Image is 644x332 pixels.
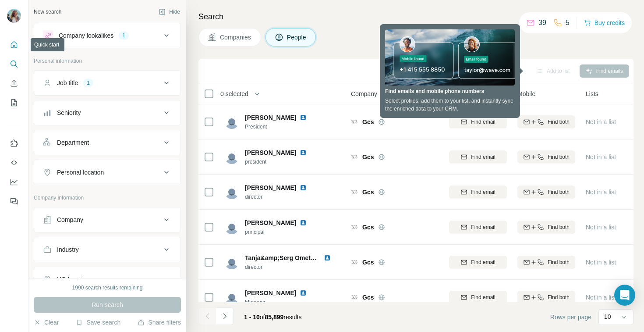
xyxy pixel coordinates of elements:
[225,185,239,199] img: Avatar
[7,136,21,151] button: Use Surfe on LinkedIn
[34,72,180,93] button: Job title1
[57,138,89,147] div: Department
[586,189,616,196] span: Not in a list
[548,118,570,126] span: Find both
[57,275,89,284] div: HQ location
[548,188,570,196] span: Find both
[362,188,374,196] span: Gcs
[57,79,78,87] div: Job title
[584,17,625,29] button: Buy credits
[34,57,181,65] p: Personal information
[362,153,374,161] span: Gcs
[34,25,180,46] button: Company lookalikes1
[245,298,317,306] span: Manager
[586,154,616,161] span: Not in a list
[287,33,307,42] span: People
[72,284,143,292] div: 1990 search results remaining
[245,123,317,131] span: President
[57,245,79,254] div: Industry
[7,174,21,190] button: Dashboard
[245,158,317,166] span: president
[614,285,635,306] div: Open Intercom Messenger
[245,183,296,192] span: [PERSON_NAME]
[7,75,21,91] button: Enrich CSV
[351,294,358,301] img: Logo of Gcs
[300,219,307,226] img: LinkedIn logo
[471,258,495,266] span: Find email
[351,89,377,98] span: Company
[34,102,180,123] button: Seniority
[225,290,239,304] img: Avatar
[471,188,495,196] span: Find email
[245,228,317,236] span: principal
[449,256,507,269] button: Find email
[517,221,575,234] button: Find both
[586,294,616,301] span: Not in a list
[34,269,180,290] button: HQ location
[548,258,570,266] span: Find both
[34,132,180,153] button: Department
[517,291,575,304] button: Find both
[550,313,591,321] span: Rows per page
[34,318,59,327] button: Clear
[471,223,495,231] span: Find email
[83,79,93,87] div: 1
[566,18,570,28] p: 5
[351,259,358,266] img: Logo of Gcs
[449,221,507,234] button: Find email
[34,209,180,230] button: Company
[586,89,598,98] span: Lists
[517,89,535,98] span: Mobile
[517,150,575,164] button: Find both
[362,293,374,302] span: Gcs
[245,193,317,201] span: director
[362,258,374,267] span: Gcs
[34,162,180,183] button: Personal location
[517,186,575,199] button: Find both
[362,118,374,126] span: Gcs
[220,89,248,98] span: 0 selected
[76,318,120,327] button: Save search
[351,118,358,125] img: Logo of Gcs
[548,153,570,161] span: Find both
[244,314,302,321] span: results
[34,194,181,202] p: Company information
[138,318,181,327] button: Share filters
[351,154,358,161] img: Logo of Gcs
[245,289,296,297] span: [PERSON_NAME]
[300,114,307,121] img: LinkedIn logo
[449,186,507,199] button: Find email
[260,314,265,321] span: of
[265,314,284,321] span: 85,899
[245,148,296,157] span: [PERSON_NAME]
[225,220,239,234] img: Avatar
[586,259,616,266] span: Not in a list
[57,108,81,117] div: Seniority
[220,33,252,42] span: Companies
[604,312,611,321] p: 10
[57,168,104,177] div: Personal location
[198,11,633,23] h4: Search
[517,256,575,269] button: Find both
[324,254,331,261] img: LinkedIn logo
[586,118,616,125] span: Not in a list
[7,95,21,111] button: My lists
[152,5,186,18] button: Hide
[245,254,321,261] span: Tanja&amp;Serg Ometovs
[7,56,21,72] button: Search
[244,314,260,321] span: 1 - 10
[449,291,507,304] button: Find email
[517,115,575,129] button: Find both
[7,9,21,23] img: Avatar
[225,115,239,129] img: Avatar
[300,289,307,296] img: LinkedIn logo
[548,223,570,231] span: Find both
[300,149,307,156] img: LinkedIn logo
[449,115,507,129] button: Find email
[449,150,507,164] button: Find email
[7,193,21,209] button: Feedback
[471,293,495,301] span: Find email
[57,215,83,224] div: Company
[119,32,129,39] div: 1
[548,293,570,301] span: Find both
